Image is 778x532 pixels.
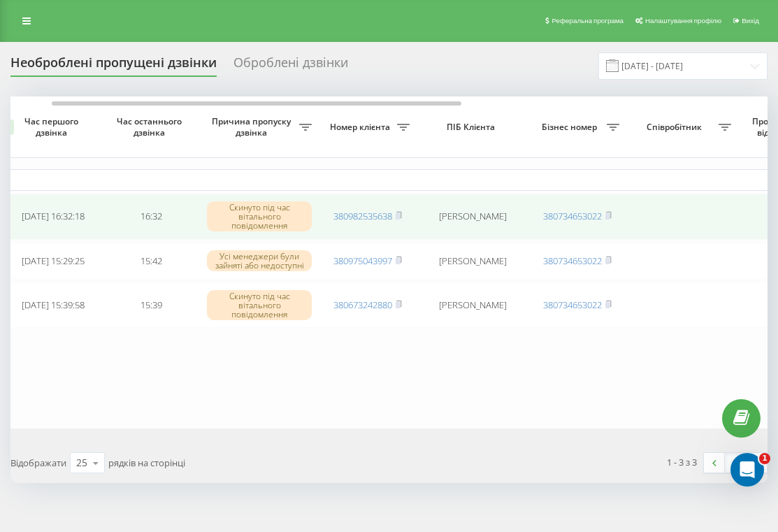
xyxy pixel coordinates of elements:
[730,453,764,487] iframe: Intercom live chat
[4,194,102,240] td: [DATE] 16:32:18
[4,243,102,280] td: [DATE] 15:29:25
[667,455,697,469] div: 1 - 3 з 3
[759,453,770,464] span: 1
[428,122,517,133] span: ПІБ Клієнта
[417,282,528,328] td: [PERSON_NAME]
[333,299,392,311] a: 380673242880
[108,456,185,469] span: рядків на сторінці
[4,282,102,328] td: [DATE] 15:39:58
[543,210,602,222] a: 380734653022
[633,122,719,133] span: Співробітник
[645,17,721,24] span: Налаштування профілю
[543,254,602,267] a: 380734653022
[417,194,528,240] td: [PERSON_NAME]
[76,456,87,470] div: 25
[333,254,392,267] a: 380975043997
[207,250,312,271] div: Усі менеджери були зайняті або недоступні
[113,116,189,138] span: Час останнього дзвінка
[10,456,66,469] span: Відображати
[725,453,746,473] a: 1
[417,243,528,280] td: [PERSON_NAME]
[535,122,607,133] span: Бізнес номер
[102,194,200,240] td: 16:32
[10,55,217,77] div: Необроблені пропущені дзвінки
[207,201,312,232] div: Скинуто під час вітального повідомлення
[326,122,397,133] span: Номер клієнта
[207,290,312,321] div: Скинуто під час вітального повідомлення
[742,17,759,24] span: Вихід
[233,55,348,77] div: Оброблені дзвінки
[333,210,392,222] a: 380982535638
[207,116,299,138] span: Причина пропуску дзвінка
[102,282,200,328] td: 15:39
[543,299,602,311] a: 380734653022
[102,243,200,280] td: 15:42
[15,116,91,138] span: Час першого дзвінка
[552,17,624,24] span: Реферальна програма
